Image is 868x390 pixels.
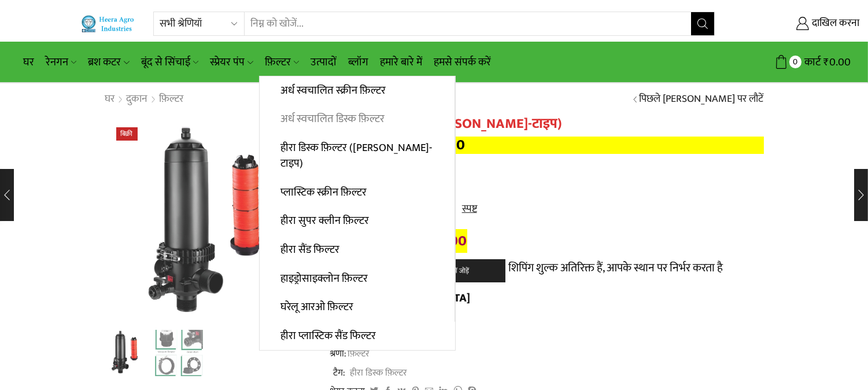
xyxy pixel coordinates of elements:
font: फ़िल्टर [348,346,370,361]
font: दाखिल करना [812,14,859,32]
a: शीर्षकहीन 1 [102,328,150,376]
a: घर [105,92,116,107]
a: हीरा प्लास्टिक सैंड फिल्टर [260,322,455,351]
a: स्प्रेयर पंप [204,49,258,76]
a: हमसे संपर्क करें [428,49,497,76]
font: घर [105,90,115,108]
font: दुकान [127,90,148,108]
a: अर्ध स्वचालित स्क्रीन फ़िल्टर [260,76,455,105]
a: ब्रश कटर [82,49,135,76]
li: 2 / 2 [155,330,203,376]
font: हमसे संपर्क करें [434,53,491,71]
font: रेनगन [46,53,68,71]
a: रेनगन [40,49,82,76]
font: हीरा डिस्क फ़िल्टर [349,365,408,380]
button: खोज बटन [691,12,714,35]
a: हमारे बारे में [374,49,428,76]
a: बूंद से सिंचाई [135,49,204,76]
a: दुकान [126,92,149,107]
a: हीरा डिस्क फ़िल्टर [346,366,408,380]
font: श्रेणी: [330,346,347,361]
a: फ़िल्टर [347,346,370,361]
font: प्लास्टिक स्क्रीन फ़िल्टर [280,183,367,201]
font: 0 [793,55,797,69]
font: ब्रश कटर [88,53,121,71]
font: हीरा डिस्क फ़िल्टर ([PERSON_NAME]-टाइप) [280,139,432,172]
a: घरेलू आरओ फ़िल्टर [260,293,455,322]
font: शिपिंग शुल्क अतिरिक्त हैं, आपके स्थान पर निर्भर करता है [508,258,723,278]
a: हीरा सुपर क्लीन फ़िल्टर [260,207,455,236]
font: ₹ [823,53,829,71]
input: निम्न को खोजें... [245,12,690,35]
a: उत्पादों [305,49,342,76]
font: हीरा सुपर क्लीन फ़िल्टर [280,212,369,230]
font: फ़िल्टर [160,90,184,108]
font: स्प्रेयर पंप [210,53,245,71]
font: बूंद से सिंचाई [141,53,190,71]
font: 0.00 [829,53,851,71]
font: कार्ट [804,53,821,71]
font: उत्पादों [311,53,337,71]
div: 1 / 2 [105,116,313,324]
a: ब्लॉग [342,49,374,76]
a: दाखिल करना [732,13,859,34]
a: फ़िल्टर [159,92,184,107]
font: घरेलू आरओ फ़िल्टर [280,298,353,316]
a: घर [17,49,40,76]
font: अर्ध स्वचालित डिस्क फ़िल्टर [280,110,385,128]
a: 0 कार्ट ₹0.00 [726,51,851,73]
a: प्लास्टिक स्क्रीन फ़िल्टर [260,178,455,207]
a: हाइड्रोसाइक्लोन फ़िल्टर [260,264,455,293]
a: हीरा सैंड फिल्टर [260,236,455,264]
font: स्पष्ट [462,200,477,218]
font: ब्लॉग [348,53,368,71]
font: फ़िल्टर [265,53,291,71]
a: फ़िल्टर [259,49,305,76]
font: हाइड्रोसाइक्लोन फ़िल्टर [280,270,368,288]
font: टैग: [332,365,346,380]
a: हीरा डिस्क फ़िल्टर ([PERSON_NAME]-टाइप) [260,134,455,178]
a: 11 [155,330,203,378]
font: हमारे बारे में [380,53,422,71]
font: बिक्री [121,128,133,139]
nav: ब्रेडक्रम्ब [105,92,184,107]
font: हीरा सैंड फिल्टर [280,241,339,259]
a: अर्ध स्वचालित डिस्क फ़िल्टर [260,105,455,134]
font: घर [23,53,34,71]
font: पिछले [PERSON_NAME] पर लौटें [640,90,764,108]
font: हीरा प्लास्टिक सैंड फिल्टर [280,327,376,345]
li: 1 / 2 [102,330,150,376]
font: अर्ध स्वचालित स्क्रीन फ़िल्टर [280,82,386,100]
a: विकल्प साफ़ करें [462,202,477,217]
a: पिछले [PERSON_NAME] पर लौटें [640,92,764,107]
